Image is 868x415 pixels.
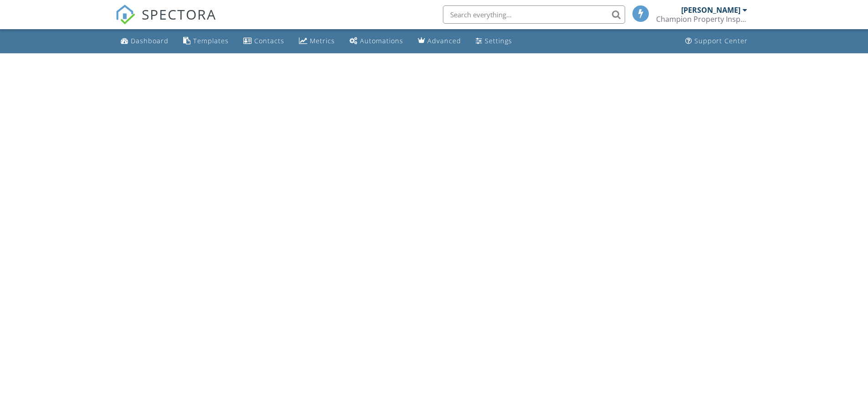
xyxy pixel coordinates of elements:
[295,33,339,50] a: Metrics
[180,33,232,50] a: Templates
[414,33,465,50] a: Advanced
[310,36,335,45] div: Metrics
[254,36,284,45] div: Contacts
[485,36,512,45] div: Settings
[656,15,747,24] div: Champion Property Inspection LLC
[142,5,216,24] span: SPECTORA
[427,36,461,45] div: Advanced
[694,36,748,45] div: Support Center
[346,33,407,50] a: Automations (Basic)
[115,12,216,31] a: SPECTORA
[193,36,229,45] div: Templates
[131,36,169,45] div: Dashboard
[682,33,751,50] a: Support Center
[115,5,135,25] img: The Best Home Inspection Software - Spectora
[681,5,740,15] div: [PERSON_NAME]
[240,33,288,50] a: Contacts
[472,33,516,50] a: Settings
[443,5,625,24] input: Search everything...
[360,36,403,45] div: Automations
[117,33,172,50] a: Dashboard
